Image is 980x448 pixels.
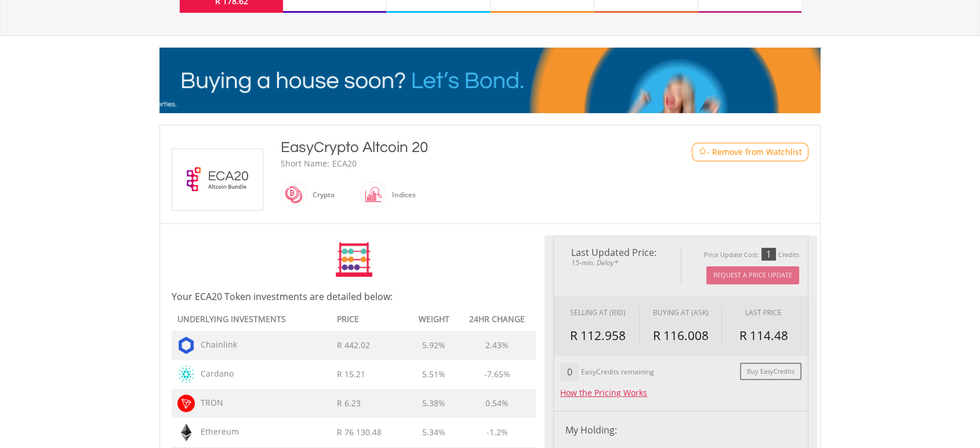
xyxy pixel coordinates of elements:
[337,398,361,409] span: R 6.23
[307,181,335,209] div: Crypto
[458,389,536,418] td: 0.54%
[707,146,802,158] span: - Remove from Watchlist
[177,395,195,412] img: TOKEN.TRX.png
[698,147,707,156] img: Watchlist
[458,309,536,331] th: 24HR CHANGE
[337,368,365,380] span: R 15.21
[458,418,536,447] td: -1.2%
[337,427,382,438] span: R 76 130.48
[409,389,458,418] td: 5.38%
[281,158,329,169] div: Short Name:
[195,339,237,350] span: Chainlink
[195,368,234,379] span: Cardano
[409,309,458,331] th: WEIGHT
[177,424,195,441] img: TOKEN.ETH.png
[177,366,195,383] img: TOKEN.ADA.png
[195,397,223,408] span: TRON
[331,309,409,331] th: PRICE
[172,309,331,331] th: UNDERLYING INVESTMENTS
[337,339,370,351] span: R 442.02
[332,158,357,169] div: ECA20
[159,48,821,113] img: EasyMortage Promotion Banner
[386,181,416,209] div: Indices
[458,360,536,389] td: -7.65%
[172,290,536,304] h4: Your ECA20 Token investments are detailed below:
[458,331,536,360] td: 2.43%
[174,149,261,210] img: ECA20.EC.ECA20.png
[195,426,239,437] span: Ethereum
[409,360,458,389] td: 5.51%
[281,137,645,158] div: EasyCrypto Altcoin 20
[692,143,808,161] button: Watchlist - Remove from Watchlist
[409,331,458,360] td: 5.92%
[409,418,458,447] td: 5.34%
[177,337,195,354] img: TOKEN.LINK.png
